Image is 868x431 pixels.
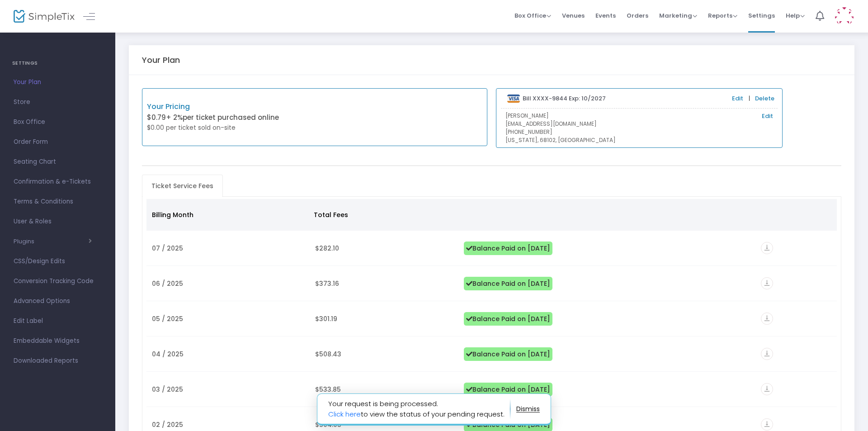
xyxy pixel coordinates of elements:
[761,245,773,254] a: vertical_align_bottom
[761,350,773,360] a: vertical_align_bottom
[308,199,456,231] th: Total Fees
[464,312,552,326] span: Balance Paid on [DATE]
[732,94,743,103] a: Edit
[761,280,773,289] a: vertical_align_bottom
[464,277,552,290] span: Balance Paid on [DATE]
[761,313,773,325] i: vertical_align_bottom
[152,420,183,429] span: 02 / 2025
[762,112,773,121] a: Edit
[315,385,341,394] span: $533.85
[514,11,551,20] span: Box Office
[755,94,774,103] a: Delete
[464,383,552,396] span: Balance Paid on [DATE]
[14,116,102,128] span: Box Office
[12,54,103,72] h4: SETTINGS
[14,156,102,168] span: Seating Chart
[14,335,102,347] span: Embeddable Widgets
[142,55,180,65] h5: Your Plan
[147,123,315,133] p: $0.00 per ticket sold on-site
[146,179,219,193] span: Ticket Service Fees
[14,216,102,227] span: User & Roles
[761,418,773,431] i: vertical_align_bottom
[507,95,520,103] img: visa.png
[14,256,102,267] span: CSS/Design Edits
[147,101,315,112] p: Your Pricing
[761,421,773,430] a: vertical_align_bottom
[315,350,341,359] span: $508.43
[505,112,773,120] p: [PERSON_NAME]
[659,11,697,20] span: Marketing
[761,383,773,395] i: vertical_align_bottom
[14,238,92,245] button: Plugins
[147,113,315,123] p: $0.79 per ticket purchased online
[562,4,585,27] span: Venues
[505,136,773,144] p: [US_STATE], 68102, [GEOGRAPHIC_DATA]
[627,4,648,27] span: Orders
[464,347,552,361] span: Balance Paid on [DATE]
[146,199,309,231] th: Billing Month
[761,386,773,395] a: vertical_align_bottom
[152,279,183,288] span: 06 / 2025
[464,242,552,255] span: Balance Paid on [DATE]
[761,242,773,254] i: vertical_align_bottom
[14,315,102,327] span: Edit Label
[315,244,339,253] span: $282.10
[505,128,773,136] p: [PHONE_NUMBER]
[748,4,775,27] span: Settings
[14,355,102,367] span: Downloaded Reports
[14,76,102,88] span: Your Plan
[14,96,102,108] span: Store
[315,279,339,288] span: $373.16
[505,120,773,128] p: [EMAIL_ADDRESS][DOMAIN_NAME]
[152,314,183,323] span: 05 / 2025
[14,136,102,148] span: Order Form
[315,420,341,429] span: $504.05
[14,275,102,287] span: Conversion Tracking Code
[315,314,337,323] span: $301.19
[523,94,606,103] b: Bill XXXX-9844 Exp: 10/2027
[516,402,540,417] button: dismiss
[328,399,510,419] span: Your request is being processed. to view the status of your pending request.
[152,350,184,359] span: 04 / 2025
[328,409,361,419] a: Click here
[761,348,773,360] i: vertical_align_bottom
[166,113,183,122] span: + 2%
[746,94,752,103] span: |
[152,244,183,253] span: 07 / 2025
[14,295,102,307] span: Advanced Options
[14,196,102,208] span: Terms & Conditions
[786,11,805,20] span: Help
[152,385,183,394] span: 03 / 2025
[14,176,102,188] span: Confirmation & e-Tickets
[761,277,773,289] i: vertical_align_bottom
[761,315,773,324] a: vertical_align_bottom
[595,4,616,27] span: Events
[708,11,737,20] span: Reports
